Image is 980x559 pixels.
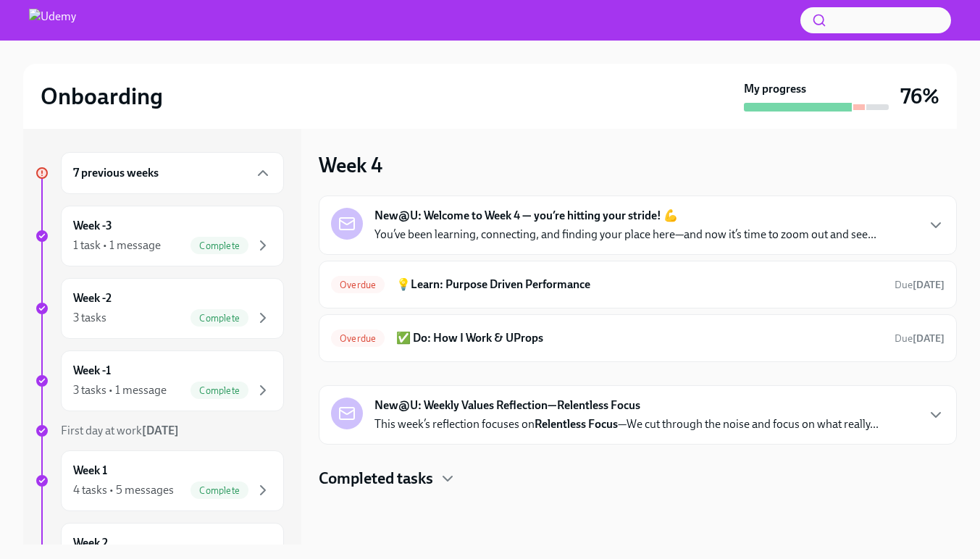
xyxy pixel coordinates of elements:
h6: ✅ Do: How I Work & UProps [396,330,883,346]
strong: [DATE] [142,424,179,437]
strong: Relentless Focus [535,417,618,431]
a: Overdue✅ Do: How I Work & UPropsDue[DATE] [331,327,945,350]
span: Overdue [331,333,385,344]
h6: 💡Learn: Purpose Driven Performance [396,277,883,293]
strong: [DATE] [913,279,945,291]
span: Complete [190,485,248,496]
span: First day at work [61,424,179,437]
strong: [DATE] [913,332,945,345]
a: Week -13 tasks • 1 messageComplete [35,350,284,411]
h2: Onboarding [41,82,163,111]
h6: Week -3 [73,218,112,234]
a: Week 14 tasks • 5 messagesComplete [35,450,284,511]
a: Week -31 task • 1 messageComplete [35,206,284,266]
span: Due [895,332,945,345]
strong: New@U: Weekly Values Reflection—Relentless Focus [374,398,640,413]
span: Due [895,279,945,291]
span: Complete [190,313,248,324]
img: Udemy [29,9,76,32]
h6: Week 2 [73,535,108,551]
p: You’ve been learning, connecting, and finding your place here—and now it’s time to zoom out and s... [374,227,876,243]
h3: 76% [900,83,939,109]
h4: Completed tasks [319,468,433,489]
h3: Week 4 [319,152,382,178]
span: Complete [190,240,248,251]
h6: Week -1 [73,363,111,379]
a: First day at work[DATE] [35,423,284,439]
p: This week’s reflection focuses on —We cut through the noise and focus on what really... [374,416,879,432]
div: 4 tasks • 5 messages [73,482,174,498]
div: 3 tasks • 1 message [73,382,167,398]
h6: Week -2 [73,290,112,306]
div: Completed tasks [319,468,957,489]
strong: New@U: Welcome to Week 4 — you’re hitting your stride! 💪 [374,208,678,224]
a: Overdue💡Learn: Purpose Driven PerformanceDue[DATE] [331,273,945,296]
span: Overdue [331,279,385,290]
strong: My progress [744,81,806,97]
span: September 20th, 2025 10:00 [895,332,945,345]
div: 7 previous weeks [61,152,284,194]
span: Complete [190,385,248,396]
span: September 20th, 2025 10:00 [895,278,945,292]
div: 3 tasks [73,310,106,326]
h6: 7 previous weeks [73,165,159,181]
div: 1 task • 1 message [73,238,161,253]
a: Week -23 tasksComplete [35,278,284,339]
h6: Week 1 [73,463,107,479]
